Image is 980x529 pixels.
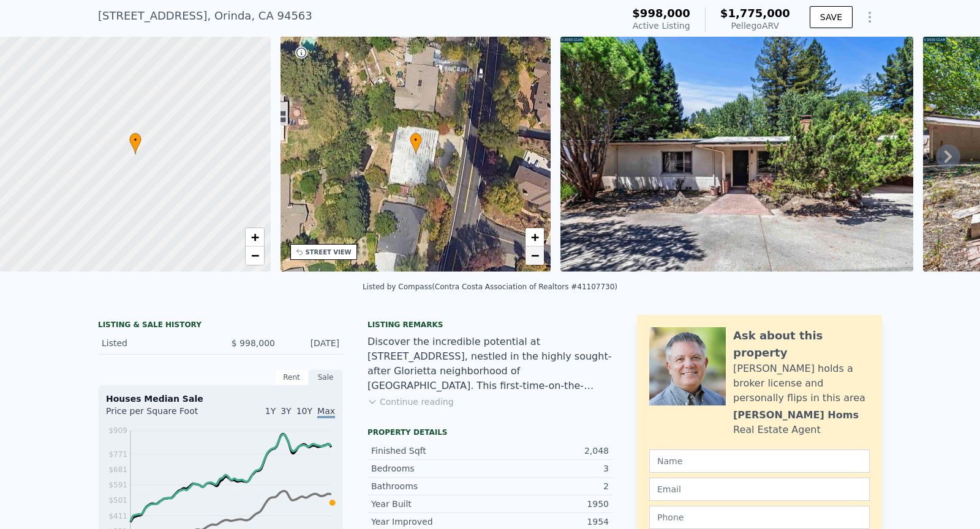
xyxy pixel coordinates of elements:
button: Show Options [858,5,882,29]
div: 1950 [490,498,609,510]
div: Property details [367,427,612,437]
input: Name [649,449,870,473]
div: 2,048 [490,445,609,457]
a: Zoom out [526,246,544,265]
div: Year Built [371,498,490,510]
input: Email [649,478,870,501]
tspan: $681 [108,465,127,474]
tspan: $771 [108,450,127,459]
a: Zoom in [526,228,544,246]
div: LISTING & SALE HISTORY [98,320,343,332]
span: • [129,135,141,146]
span: $ 998,000 [232,338,275,348]
img: Sale: 167426849 Parcel: 39697819 [560,37,913,272]
div: Real Estate Agent [733,423,821,437]
div: [PERSON_NAME] holds a broker license and personally flips in this area [733,361,870,405]
div: Discover the incredible potential at [STREET_ADDRESS], nestled in the highly sought-after Gloriet... [367,335,612,393]
div: [STREET_ADDRESS] , Orinda , CA 94563 [98,7,312,24]
div: STREET VIEW [306,248,352,257]
button: Continue reading [367,396,454,408]
div: Bathrooms [371,480,490,492]
div: • [410,133,422,154]
span: Max [317,406,335,418]
div: Finished Sqft [371,445,490,457]
div: 3 [490,462,609,475]
span: $998,000 [632,7,690,20]
div: Sale [309,369,343,385]
span: • [410,135,422,146]
div: Listing remarks [367,320,612,330]
span: 10Y [296,406,312,416]
tspan: $411 [108,512,127,520]
span: $1,775,000 [720,7,790,20]
span: + [531,229,539,245]
div: • [129,133,141,154]
div: Pellego ARV [720,20,790,32]
span: 1Y [265,406,276,416]
tspan: $591 [108,481,127,489]
span: − [251,248,258,263]
tspan: $501 [108,497,127,505]
button: SAVE [810,6,853,28]
div: Houses Median Sale [106,393,335,405]
span: + [251,229,258,245]
div: Listed by Compass (Contra Costa Association of Realtors #41107730) [363,283,617,291]
span: 3Y [281,406,291,416]
div: Price per Square Foot [106,405,221,424]
div: Rent [274,369,309,385]
div: Year Improved [371,516,490,528]
a: Zoom out [246,246,264,265]
a: Zoom in [246,228,264,246]
div: [PERSON_NAME] Homs [733,408,859,423]
tspan: $909 [108,426,127,435]
span: Active Listing [633,21,690,31]
input: Phone [649,506,870,529]
div: 2 [490,480,609,492]
div: Ask about this property [733,327,870,361]
span: − [531,248,539,263]
div: Bedrooms [371,462,490,475]
div: Listed [102,337,211,349]
div: [DATE] [285,337,339,349]
div: 1954 [490,516,609,528]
